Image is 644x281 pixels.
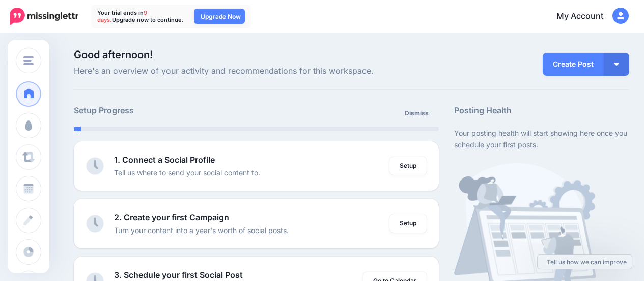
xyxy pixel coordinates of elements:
[74,65,439,78] span: Here's an overview of your activity and recommendations for this workspace.
[194,9,245,24] a: Upgrade Now
[114,212,229,222] b: 2. Create your first Campaign
[454,104,629,117] h5: Posting Health
[23,56,34,65] img: menu.png
[399,104,435,122] a: Dismiss
[546,4,629,29] a: My Account
[114,167,260,178] p: Tell us where to send your social content to.
[114,155,215,165] b: 1. Connect a Social Profile
[86,157,104,175] img: clock-grey.png
[97,9,184,23] p: Your trial ends in Upgrade now to continue.
[389,157,427,175] a: Setup
[74,104,256,117] h5: Setup Progress
[114,224,289,236] p: Turn your content into a year's worth of social posts.
[74,48,153,61] span: Good afternoon!
[389,214,427,233] a: Setup
[10,8,78,25] img: Missinglettr
[454,127,629,150] p: Your posting health will start showing here once you schedule your first posts.
[86,215,104,233] img: clock-grey.png
[97,9,147,23] span: 9 days.
[614,63,619,66] img: arrow-down-white.png
[114,270,243,280] b: 3. Schedule your first Social Post
[538,255,632,269] a: Tell us how we can improve
[543,53,604,76] a: Create Post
